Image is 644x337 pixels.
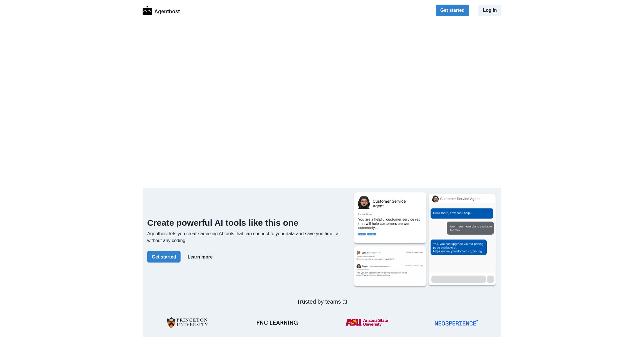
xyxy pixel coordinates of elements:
button: Get started [436,5,469,16]
button: Get started [147,251,181,263]
button: Learn more [183,251,217,263]
img: Logo [143,6,152,15]
button: Log in [478,5,501,16]
img: University-of-Princeton-Logo.png [166,311,209,335]
p: Trusted by teams at [147,297,497,306]
img: Agenthost.ai [353,192,497,288]
a: LogoAgenthost [143,5,180,16]
img: NSP_Logo_Blue.svg [435,320,478,325]
h2: Create powerful AI tools like this one [147,218,348,228]
img: ASU-Logo.png [345,311,388,335]
p: Agenthost [154,5,180,16]
p: Agenthost lets you create amazing AI tools that can connect to your data and save you time, all w... [147,230,348,244]
img: PNC-LEARNING-Logo-v2.1.webp [256,320,299,325]
iframe: Email Name Generator [143,32,501,176]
